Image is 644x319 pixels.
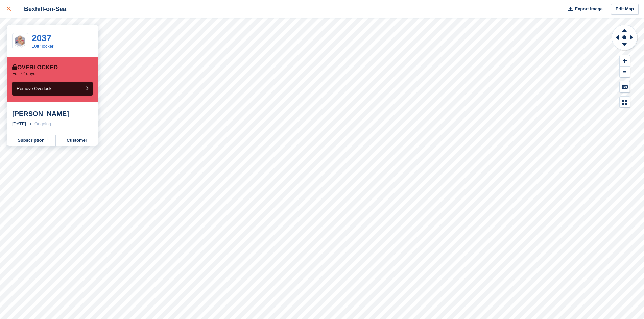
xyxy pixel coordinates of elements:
button: Keyboard Shortcuts [620,81,630,92]
span: Export Image [575,6,602,12]
button: Zoom In [620,55,630,67]
span: Remove Overlock [17,86,51,91]
a: Subscription [7,135,56,146]
button: Zoom Out [620,67,630,78]
button: Export Image [564,4,603,15]
div: [PERSON_NAME] [12,110,93,118]
p: For 72 days [12,71,35,76]
img: 10FT.jpg [13,34,28,49]
a: 2037 [32,33,51,43]
button: Map Legend [620,97,630,108]
div: Bexhill-on-Sea [18,5,66,13]
a: Edit Map [611,4,639,15]
img: arrow-right-light-icn-cde0832a797a2874e46488d9cf13f60e5c3a73dbe684e267c42b8395dfbc2abf.svg [28,123,32,125]
div: [DATE] [12,121,26,127]
div: Overlocked [12,64,58,71]
a: Customer [56,135,98,146]
a: 10ft² locker [32,44,53,49]
button: Remove Overlock [12,82,93,96]
div: Ongoing [34,121,51,127]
